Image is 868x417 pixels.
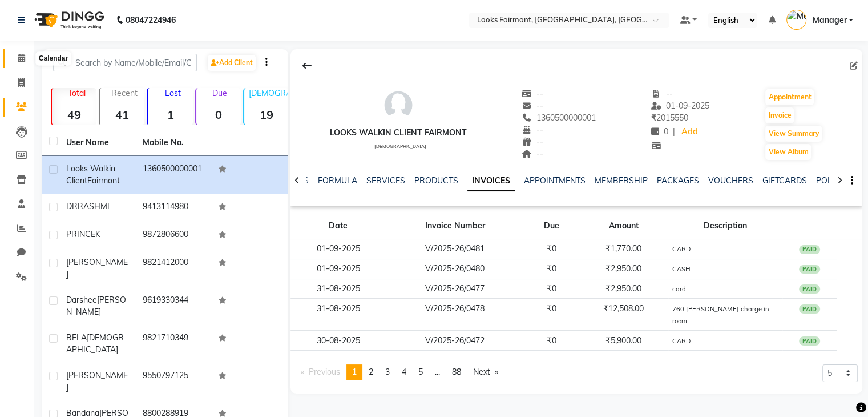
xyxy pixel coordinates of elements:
[595,175,648,186] a: MEMBERSHIP
[579,331,668,351] td: ₹5,900.00
[95,229,100,239] span: K
[467,364,504,380] a: Next
[668,213,782,239] th: Description
[148,107,192,122] strong: 1
[385,367,390,377] span: 3
[799,284,821,294] div: PAID
[136,250,212,287] td: 9821412000
[435,367,440,377] span: ...
[672,337,691,345] small: CARD
[249,88,289,98] p: [DEMOGRAPHIC_DATA]
[208,55,256,71] a: Add Client
[651,101,709,111] span: 01-09-2025
[290,259,386,279] td: 01-09-2025
[352,367,357,377] span: 1
[196,107,241,122] strong: 0
[762,175,807,186] a: GIFTCARDS
[799,245,821,254] div: PAID
[522,89,544,99] span: --
[369,367,373,377] span: 2
[290,299,386,331] td: 31-08-2025
[418,367,423,377] span: 5
[651,89,673,99] span: --
[136,156,212,194] td: 1360500000001
[786,10,806,30] img: Manager
[524,259,579,279] td: ₹0
[53,54,197,71] input: Search by Name/Mobile/Email/Code
[524,175,586,186] a: APPOINTMENTS
[651,113,656,123] span: ₹
[136,222,212,250] td: 9872806600
[765,107,794,123] button: Invoice
[66,295,97,305] span: Darshee
[402,367,406,377] span: 4
[66,201,78,211] span: DR
[522,149,544,159] span: --
[579,299,668,331] td: ₹12,508.00
[672,285,686,293] small: card
[152,88,192,98] p: Lost
[672,245,691,253] small: CARD
[522,101,544,111] span: --
[522,125,544,135] span: --
[524,299,579,331] td: ₹0
[66,229,95,239] span: PRINCE
[66,257,128,279] span: [PERSON_NAME]
[386,299,524,331] td: V/2025-26/0478
[66,332,124,355] span: [DEMOGRAPHIC_DATA]
[672,305,769,325] small: 760 [PERSON_NAME] charge in room
[66,163,115,186] span: Looks Walkin Client
[309,367,340,377] span: Previous
[812,14,846,26] span: Manager
[524,331,579,351] td: ₹0
[799,304,821,314] div: PAID
[524,213,579,239] th: Due
[522,113,596,123] span: 1360500000001
[36,52,71,66] div: Calendar
[579,239,668,259] td: ₹1,770.00
[29,4,107,36] img: logo
[673,126,675,138] span: |
[104,88,144,98] p: Recent
[66,370,128,392] span: [PERSON_NAME]
[136,130,212,156] th: Mobile No.
[708,175,753,186] a: VOUCHERS
[524,279,579,299] td: ₹0
[386,331,524,351] td: V/2025-26/0472
[100,107,144,122] strong: 41
[290,213,386,239] th: Date
[290,239,386,259] td: 01-09-2025
[579,213,668,239] th: Amount
[386,279,524,299] td: V/2025-26/0477
[374,143,426,149] span: [DEMOGRAPHIC_DATA]
[199,88,241,98] p: Due
[290,279,386,299] td: 31-08-2025
[452,367,461,377] span: 88
[522,137,544,147] span: --
[799,265,821,274] div: PAID
[244,107,289,122] strong: 19
[295,55,319,77] div: Back to Client
[295,364,504,380] nav: Pagination
[651,113,688,123] span: 2015550
[366,175,405,186] a: SERVICES
[318,175,357,186] a: FORMULA
[386,239,524,259] td: V/2025-26/0481
[386,213,524,239] th: Invoice Number
[680,124,700,140] a: Add
[136,287,212,325] td: 9619330344
[765,126,822,142] button: View Summary
[136,325,212,363] td: 9821710349
[59,130,136,156] th: User Name
[66,332,87,343] span: BELA
[467,171,515,191] a: INVOICES
[56,88,96,98] p: Total
[579,259,668,279] td: ₹2,950.00
[672,265,691,273] small: CASH
[136,363,212,400] td: 9550797125
[381,88,415,122] img: avatar
[414,175,458,186] a: PRODUCTS
[765,144,811,160] button: View Album
[52,107,96,122] strong: 49
[816,175,845,186] a: POINTS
